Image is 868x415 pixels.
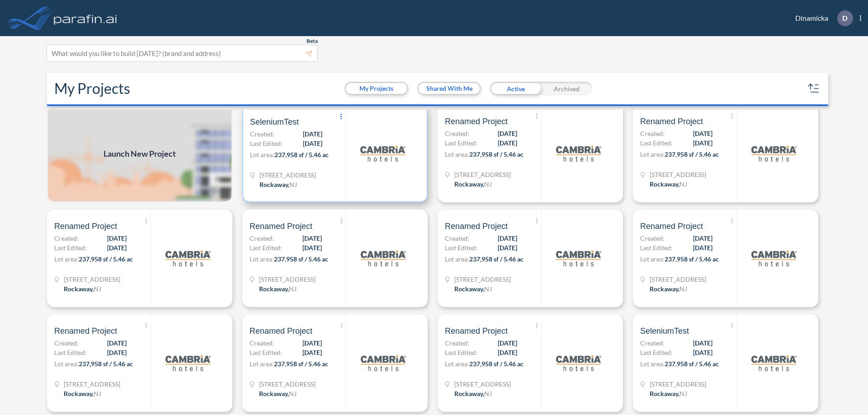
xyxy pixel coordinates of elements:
span: Created: [445,338,469,348]
span: Lot area: [54,360,79,368]
button: sort [807,81,821,96]
img: logo [556,236,601,281]
img: logo [751,236,797,281]
span: 237,958 sf / 5.46 ac [79,255,133,263]
span: SeleniumTest [640,326,689,336]
span: [DATE] [303,129,322,139]
span: 321 Mt Hope Ave [259,275,316,284]
div: Rockaway, NJ [454,179,492,189]
span: 237,958 sf / 5.46 ac [469,360,524,368]
span: Rockaway , [259,390,289,397]
img: logo [361,340,406,386]
span: [DATE] [303,139,322,148]
span: [DATE] [107,338,127,348]
span: [DATE] [498,233,517,243]
span: Lot area: [250,360,274,368]
span: Last Edited: [445,138,477,148]
span: [DATE] [498,348,517,357]
span: [DATE] [302,233,322,243]
span: Lot area: [54,255,79,263]
span: 321 Mt Hope Ave [650,275,706,284]
span: Renamed Project [250,221,312,232]
span: NJ [289,181,297,188]
span: Renamed Project [640,116,703,127]
span: Last Edited: [640,348,673,357]
span: Last Edited: [250,348,282,357]
span: Created: [640,233,665,243]
span: 321 Mt Hope Ave [650,379,706,389]
span: Lot area: [640,360,665,368]
span: Renamed Project [54,326,117,336]
div: Rockaway, NJ [650,389,687,398]
div: Rockaway, NJ [259,284,297,294]
div: Rockaway, NJ [259,389,297,398]
span: 237,958 sf / 5.46 ac [274,360,328,368]
span: [DATE] [693,338,712,348]
span: Rockaway , [650,390,679,397]
span: Lot area: [640,150,665,158]
span: 237,958 sf / 5.46 ac [274,151,329,159]
img: logo [165,236,211,281]
span: NJ [484,285,492,293]
span: Created: [445,233,469,243]
span: Lot area: [250,151,274,159]
span: Created: [640,338,665,348]
span: 237,958 sf / 5.46 ac [469,255,524,263]
span: Rockaway , [64,390,94,397]
span: Lot area: [445,360,469,368]
span: 321 Mt Hope Ave [64,275,120,284]
span: [DATE] [693,348,712,357]
span: 237,958 sf / 5.46 ac [665,150,719,158]
div: Rockaway, NJ [259,180,297,189]
span: Last Edited: [250,243,282,252]
div: Dinamicka [782,10,861,26]
span: NJ [289,390,297,397]
span: Last Edited: [54,243,87,252]
span: Rockaway , [454,390,484,397]
span: [DATE] [693,243,712,252]
span: 321 Mt Hope Ave [650,170,706,179]
span: Last Edited: [445,243,477,252]
img: add [47,105,232,202]
span: [DATE] [302,348,322,357]
span: [DATE] [302,243,322,252]
span: 237,958 sf / 5.46 ac [665,360,719,368]
span: Last Edited: [640,243,673,252]
span: Lot area: [445,150,469,158]
span: 321 Mt Hope Ave [64,379,120,389]
span: 321 Mt Hope Ave [259,170,316,180]
div: Rockaway, NJ [454,389,492,398]
p: D [842,14,848,22]
span: Last Edited: [250,139,283,148]
span: Created: [445,129,469,138]
span: Beta [307,37,318,45]
span: NJ [94,285,101,293]
span: 321 Mt Hope Ave [259,379,316,389]
span: 237,958 sf / 5.46 ac [665,255,719,263]
div: Rockaway, NJ [650,179,687,189]
span: Rockaway , [64,285,94,293]
span: Renamed Project [445,116,508,127]
div: Rockaway, NJ [650,284,687,294]
span: 237,958 sf / 5.46 ac [79,360,133,368]
span: Created: [250,233,274,243]
span: [DATE] [302,338,322,348]
span: Created: [54,233,79,243]
span: SeleniumTest [250,117,299,127]
span: [DATE] [107,348,127,357]
span: [DATE] [498,338,517,348]
span: NJ [679,285,687,293]
div: Archived [541,82,592,95]
span: Rockaway , [650,285,679,293]
span: Rockaway , [454,180,484,188]
span: Last Edited: [640,138,673,148]
img: logo [165,340,211,386]
img: logo [556,131,601,176]
span: Lot area: [640,255,665,263]
span: 321 Mt Hope Ave [454,170,511,179]
span: Rockaway , [259,181,289,188]
span: 237,958 sf / 5.46 ac [469,150,524,158]
img: logo [360,131,406,176]
button: Shared With Me [419,83,480,94]
span: Created: [250,129,274,139]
